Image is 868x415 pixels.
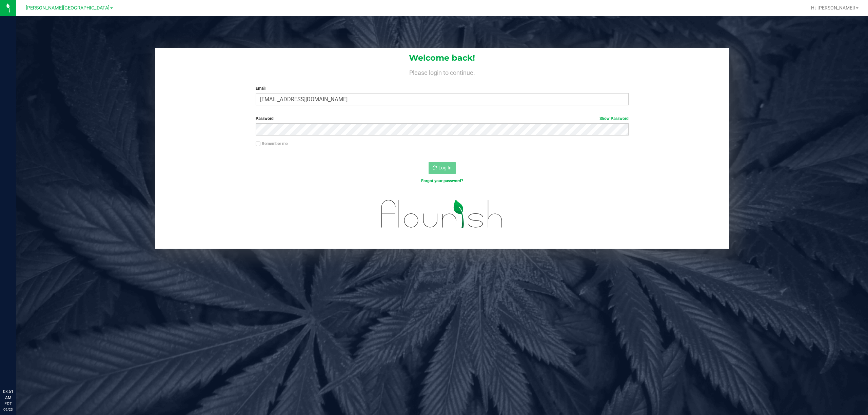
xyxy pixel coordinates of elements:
label: Remember me [256,141,288,147]
button: Log In [429,162,456,174]
span: Hi, [PERSON_NAME]! [811,5,855,11]
img: flourish_logo.svg [370,191,514,237]
a: Forgot your password? [421,179,463,183]
h1: Welcome back! [155,54,730,62]
a: Show Password [599,116,629,121]
span: [PERSON_NAME][GEOGRAPHIC_DATA] [26,5,110,11]
span: Log In [438,165,452,170]
p: 09/23 [3,407,13,412]
input: Remember me [256,142,260,146]
p: 08:51 AM EDT [3,389,13,407]
h4: Please login to continue. [155,68,730,76]
span: Password [256,116,274,121]
label: Email [256,85,629,91]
